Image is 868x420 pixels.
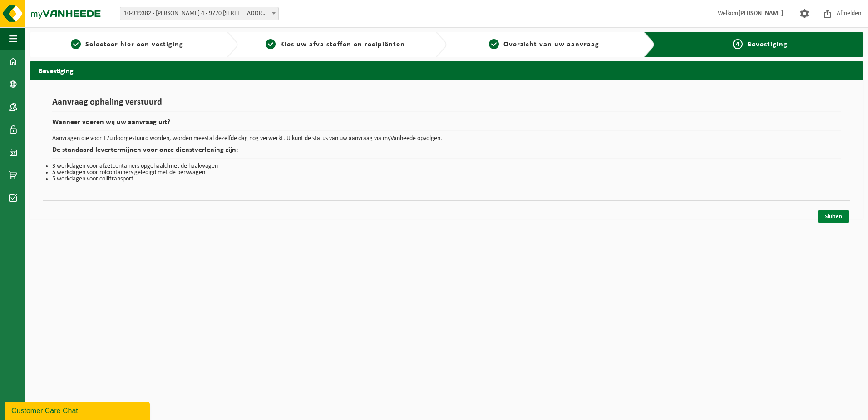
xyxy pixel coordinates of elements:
li: 5 werkdagen voor collitransport [52,176,841,182]
span: 3 [489,39,499,49]
a: Sluiten [818,210,849,223]
span: Selecteer hier een vestiging [85,41,183,48]
h2: De standaard levertermijnen voor onze dienstverlening zijn: [52,146,841,159]
li: 3 werkdagen voor afzetcontainers opgehaald met de haakwagen [52,163,841,170]
span: 2 [266,39,276,49]
span: Bevestiging [747,41,788,48]
span: Kies uw afvalstoffen en recipiënten [280,41,405,48]
span: 10-919382 - DEMATRA PRYK 4 - 9770 KRUISEM, SOUVERAINESTRAAT 27 [120,7,279,20]
iframe: chat widget [5,400,152,420]
span: 1 [71,39,81,49]
p: Aanvragen die voor 17u doorgestuurd worden, worden meestal dezelfde dag nog verwerkt. U kunt de s... [52,135,841,142]
a: 2Kies uw afvalstoffen en recipiënten [242,39,428,50]
span: 10-919382 - DEMATRA PRYK 4 - 9770 KRUISEM, SOUVERAINESTRAAT 27 [120,7,278,20]
h1: Aanvraag ophaling verstuurd [52,98,841,112]
span: Overzicht van uw aanvraag [503,41,599,48]
h2: Bevestiging [30,61,863,79]
h2: Wanneer voeren wij uw aanvraag uit? [52,119,841,131]
span: 4 [733,39,743,49]
strong: [PERSON_NAME] [738,10,784,17]
a: 1Selecteer hier een vestiging [34,39,220,50]
a: 3Overzicht van uw aanvraag [451,39,637,50]
li: 5 werkdagen voor rolcontainers geledigd met de perswagen [52,170,841,176]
